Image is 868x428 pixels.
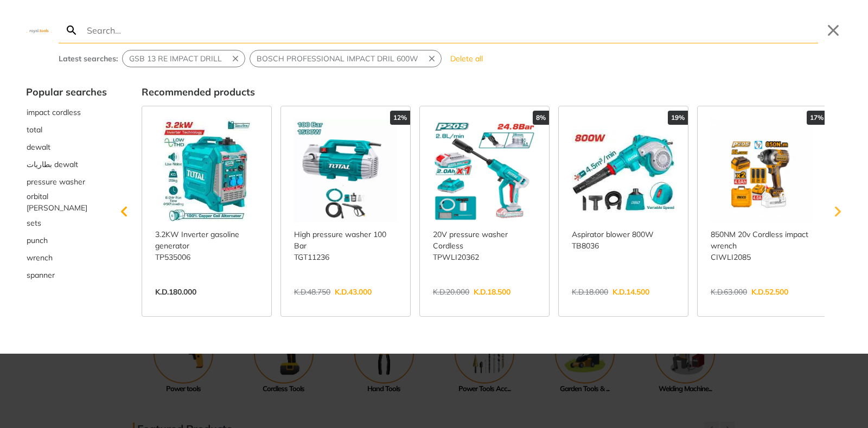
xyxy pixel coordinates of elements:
span: pressure washer [27,176,85,188]
button: Select suggestion: total [26,121,107,138]
span: wrench [27,252,53,264]
div: Recommended products [142,85,842,99]
div: Popular searches [26,85,107,99]
div: Suggestion: pressure washer [26,173,107,190]
span: orbital [PERSON_NAME] [27,191,106,214]
button: Close [825,22,842,39]
span: total [27,124,42,136]
div: 8% [533,111,549,125]
button: Select suggestion: impact cordless [26,104,107,121]
button: Select suggestion: dewalt [26,138,107,156]
span: spanner [27,270,55,281]
button: Delete all [446,50,487,67]
svg: Search [65,24,78,37]
button: Select suggestion: BOSCH PROFESSIONAL IMPACT DRIL 600W [250,50,425,67]
div: Suggestion: sets [26,214,107,232]
button: Select suggestion: بطاريات dewalt [26,156,107,173]
div: 12% [390,111,410,125]
span: impact cordless [27,107,81,118]
button: Select suggestion: pressure washer [26,173,107,190]
span: بطاريات dewalt [27,159,78,170]
svg: Remove suggestion: BOSCH PROFESSIONAL IMPACT DRIL 600W [427,54,437,63]
div: Suggestion: wrench [26,249,107,266]
button: Select suggestion: spanner [26,266,107,284]
svg: Scroll left [113,201,135,222]
button: Select suggestion: sets [26,214,107,232]
span: sets [27,218,41,229]
input: Search… [85,17,818,43]
span: punch [27,235,48,246]
div: Latest searches: [59,53,118,65]
button: Select suggestion: GSB 13 RE IMPACT DRILL [123,50,228,67]
span: GSB 13 RE IMPACT DRILL [129,53,222,65]
div: 17% [807,111,827,125]
svg: Scroll right [827,201,848,222]
button: Select suggestion: orbital sande [26,190,107,214]
button: Select suggestion: punch [26,232,107,249]
div: 19% [668,111,688,125]
div: Suggestion: orbital sande [26,190,107,214]
button: Select suggestion: wrench [26,249,107,266]
button: Remove suggestion: BOSCH PROFESSIONAL IMPACT DRIL 600W [425,50,441,67]
div: Suggestion: total [26,121,107,138]
button: Remove suggestion: GSB 13 RE IMPACT DRILL [228,50,245,67]
div: Suggestion: dewalt [26,138,107,156]
img: Close [26,28,52,33]
div: Suggestion: impact cordless [26,104,107,121]
div: Suggestion: spanner [26,266,107,284]
svg: Remove suggestion: GSB 13 RE IMPACT DRILL [231,54,240,63]
span: dewalt [27,142,50,153]
div: Suggestion: بطاريات dewalt [26,156,107,173]
div: Suggestion: punch [26,232,107,249]
div: Suggestion: BOSCH PROFESSIONAL IMPACT DRIL 600W [250,50,442,67]
span: BOSCH PROFESSIONAL IMPACT DRIL 600W [257,53,418,65]
div: Suggestion: GSB 13 RE IMPACT DRILL [122,50,245,67]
